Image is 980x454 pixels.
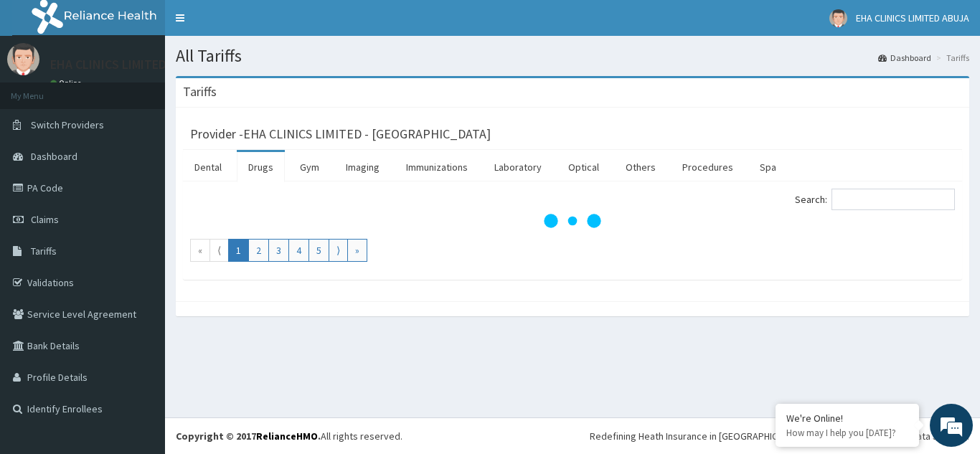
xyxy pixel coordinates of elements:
[176,430,321,443] strong: Copyright © 2017 .
[748,152,788,182] a: Spa
[831,189,955,210] input: Search:
[395,152,479,182] a: Immunizations
[308,239,329,262] a: Go to page number 5
[237,152,285,182] a: Drugs
[176,47,969,65] h1: All Tariffs
[557,152,611,182] a: Optical
[268,239,289,262] a: Go to page number 3
[190,239,210,262] a: Go to first page
[228,239,249,262] a: Go to page number 1
[165,417,980,454] footer: All rights reserved.
[933,52,969,64] li: Tariffs
[786,412,908,425] div: We're Online!
[347,239,367,262] a: Go to last page
[483,152,553,182] a: Laboratory
[183,85,217,98] h3: Tariffs
[288,239,309,262] a: Go to page number 4
[248,239,269,262] a: Go to page number 2
[544,192,601,250] svg: audio-loading
[786,427,908,439] p: How may I help you today?
[795,189,955,210] label: Search:
[590,429,969,443] div: Redefining Heath Insurance in [GEOGRAPHIC_DATA] using Telemedicine and Data Science!
[31,213,59,226] span: Claims
[7,43,39,75] img: User Image
[829,9,847,27] img: User Image
[31,245,57,257] span: Tariffs
[31,150,77,163] span: Dashboard
[183,152,233,182] a: Dental
[671,152,745,182] a: Procedures
[878,52,931,64] a: Dashboard
[329,239,348,262] a: Go to next page
[50,78,85,88] a: Online
[190,128,491,141] h3: Provider - EHA CLINICS LIMITED - [GEOGRAPHIC_DATA]
[209,239,229,262] a: Go to previous page
[31,118,104,131] span: Switch Providers
[50,58,205,71] p: EHA CLINICS LIMITED ABUJA
[256,430,318,443] a: RelianceHMO
[334,152,391,182] a: Imaging
[856,11,969,24] span: EHA CLINICS LIMITED ABUJA
[288,152,331,182] a: Gym
[614,152,667,182] a: Others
